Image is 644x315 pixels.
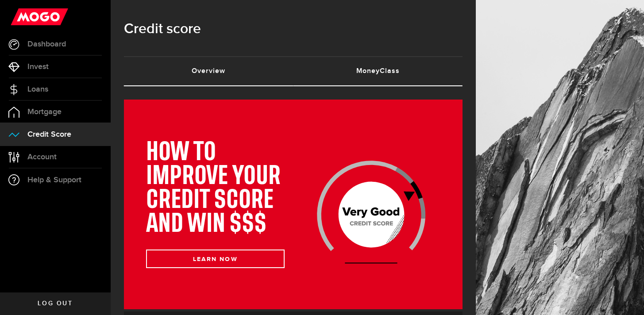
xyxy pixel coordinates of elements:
span: Account [27,153,57,161]
span: Invest [27,63,49,71]
span: Mortgage [27,108,62,116]
a: MoneyClass [293,57,463,85]
span: Dashboard [27,40,66,48]
button: Open LiveChat chat widget [7,4,34,30]
h1: Credit score [124,18,463,41]
span: Log out [38,300,73,307]
span: Help & Support [27,176,81,184]
a: Overview [124,57,293,85]
button: LEARN NOW [146,250,285,268]
h1: HOW TO IMPROVE YOUR CREDIT SCORE AND WIN $$$ [146,141,285,236]
span: Loans [27,85,48,93]
span: Credit Score [27,131,71,138]
ul: Tabs Navigation [124,56,463,86]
